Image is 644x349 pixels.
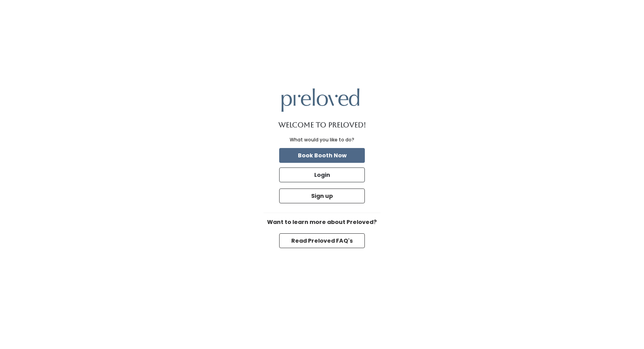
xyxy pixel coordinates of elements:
button: Read Preloved FAQ's [279,233,365,248]
div: What would you like to do? [290,136,354,143]
button: Book Booth Now [279,148,365,163]
a: Login [278,166,366,184]
h6: Want to learn more about Preloved? [264,219,380,226]
a: Sign up [278,187,366,205]
img: preloved logo [282,88,359,111]
button: Sign up [279,189,365,203]
h1: Welcome to Preloved! [278,121,366,129]
button: Login [279,167,365,182]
